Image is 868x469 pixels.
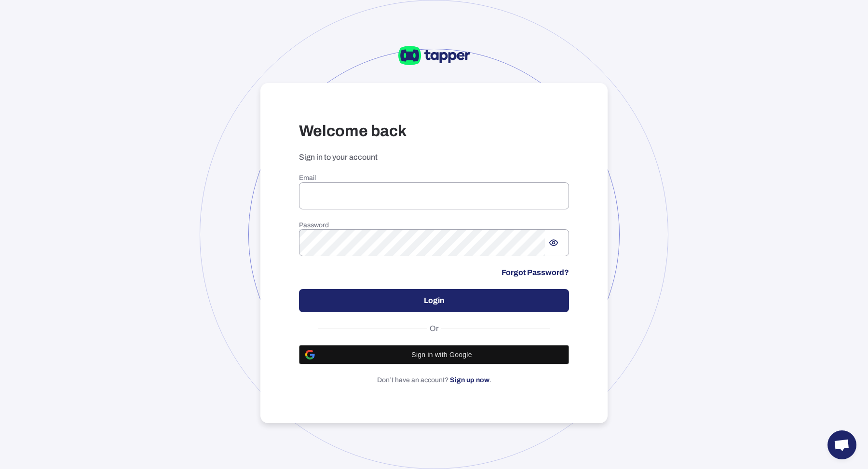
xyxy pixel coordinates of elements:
[427,324,441,333] span: Or
[299,221,569,230] h6: Password
[321,351,563,359] span: Sign in with Google
[299,152,569,162] p: Sign in to your account
[450,376,489,384] a: Sign up now
[299,376,569,385] p: Don’t have an account? .
[299,345,569,364] button: Sign in with Google
[299,122,569,141] h3: Welcome back
[299,289,569,312] button: Login
[827,430,856,459] a: Open chat
[299,174,569,182] h6: Email
[502,268,569,277] a: Forgot Password?
[545,234,562,251] button: Show password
